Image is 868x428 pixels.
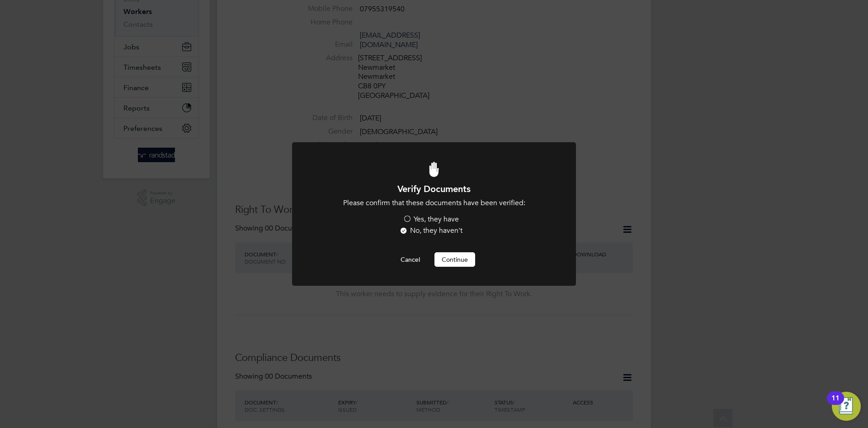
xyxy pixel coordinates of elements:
button: Cancel [393,252,427,267]
label: No, they haven't [399,226,462,236]
button: Open Resource Center, 11 new notifications [832,392,861,421]
p: Please confirm that these documents have been verified: [316,198,552,208]
button: Continue [434,252,475,267]
label: Yes, they have [403,215,459,224]
h1: Verify Documents [316,183,552,195]
div: 11 [831,398,840,410]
